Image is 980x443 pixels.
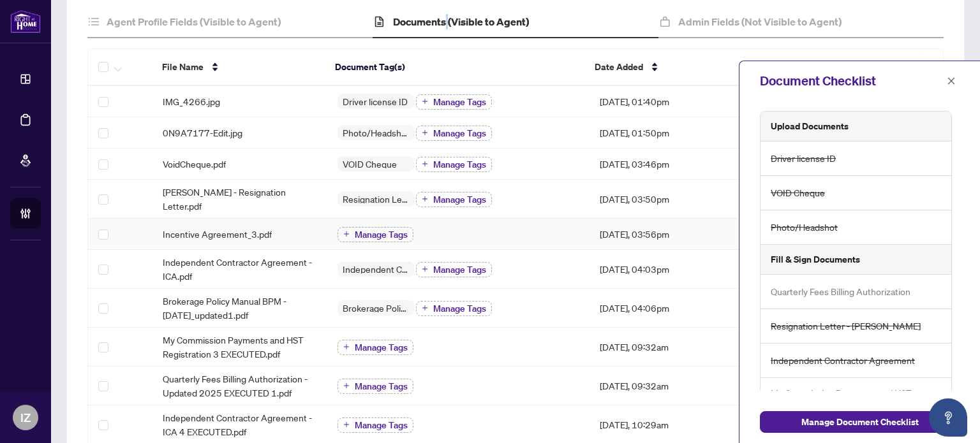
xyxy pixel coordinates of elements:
span: VOID Cheque [338,159,402,168]
span: Incentive Agreement_3.pdf [163,227,272,241]
span: plus [422,161,428,167]
span: Quarterly Fees Billing Authorization [771,284,910,299]
img: logo [10,10,41,33]
span: Photo/Headshot [771,220,838,235]
span: IZ [20,409,31,426]
span: plus [343,231,350,237]
span: Manage Tags [355,343,408,352]
td: [DATE], 04:03pm [590,250,755,289]
span: Manage Tags [433,195,486,204]
span: Manage Tags [355,421,408,430]
span: plus [343,421,350,428]
button: Manage Tags [416,157,492,172]
td: [DATE], 03:56pm [590,219,755,250]
td: [DATE], 04:06pm [590,289,755,328]
h4: Admin Fields (Not Visible to Agent) [678,14,842,29]
span: plus [343,382,350,389]
button: Open asap [929,398,967,437]
button: Manage Tags [416,262,492,277]
button: Manage Document Checklist [760,411,960,433]
span: Manage Tags [433,160,486,169]
span: VoidCheque.pdf [163,157,226,171]
button: Manage Tags [338,379,413,394]
span: File Name [162,60,204,74]
span: Date Added [595,60,643,74]
span: plus [343,344,350,350]
button: Manage Tags [416,192,492,207]
th: Uploaded By [749,49,879,86]
th: File Name [152,49,325,86]
span: Manage Tags [433,129,486,138]
h4: Agent Profile Fields (Visible to Agent) [107,14,281,29]
button: Manage Tags [338,227,413,242]
button: Manage Tags [416,301,492,316]
button: Manage Tags [416,126,492,141]
button: Manage Tags [416,94,492,110]
span: My Commission Payments and HST Registration 3 EXECUTED.pdf [163,333,317,361]
span: Photo/Headshot [338,128,414,137]
span: plus [422,196,428,202]
button: Manage Tags [338,340,413,355]
span: Manage Document Checklist [801,412,919,432]
td: [DATE], 01:50pm [590,117,755,149]
h5: Fill & Sign Documents [771,252,860,266]
span: plus [422,98,428,105]
span: VOID Cheque [771,185,825,200]
span: close [947,76,956,85]
td: [DATE], 01:40pm [590,86,755,117]
span: Manage Tags [433,304,486,313]
th: Date Added [584,49,749,86]
span: Driver license ID [338,97,413,106]
h4: Documents (Visible to Agent) [393,14,529,29]
span: plus [422,305,428,311]
span: Resignation Letter - [PERSON_NAME] [338,194,414,203]
span: Manage Tags [355,230,408,239]
span: plus [422,129,428,136]
td: [DATE], 03:50pm [590,180,755,219]
td: [DATE], 09:32am [590,328,755,367]
span: 0N9A7177-Edit.jpg [163,126,242,140]
span: My Commission Payments and HST Registration [771,386,944,416]
span: Manage Tags [433,265,486,274]
span: Independent Contractor Agreement - ICA 4 EXECUTED.pdf [163,410,317,439]
th: Document Tag(s) [325,49,584,86]
h5: Upload Documents [771,119,849,133]
span: plus [422,266,428,272]
div: Document Checklist [760,71,943,91]
span: Resignation Letter - [PERSON_NAME] [771,319,921,333]
span: Independent Contractor Agreement [771,353,915,368]
span: Driver license ID [771,151,836,166]
span: Brokerage Policy Manual BPM - [DATE]_updated1.pdf [163,294,317,322]
span: Independent Contractor Agreement [338,265,414,273]
td: [DATE], 09:32am [590,367,755,405]
span: Manage Tags [355,382,408,391]
button: Manage Tags [338,418,413,433]
td: [DATE], 03:46pm [590,149,755,180]
span: Independent Contractor Agreement - ICA.pdf [163,255,317,283]
span: Brokerage Policy Manual [338,303,414,312]
span: Manage Tags [433,98,486,106]
span: Quarterly Fees Billing Authorization -Updated 2025 EXECUTED 1.pdf [163,372,317,400]
span: IMG_4266.jpg [163,94,220,108]
span: [PERSON_NAME] - Resignation Letter.pdf [163,185,317,213]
